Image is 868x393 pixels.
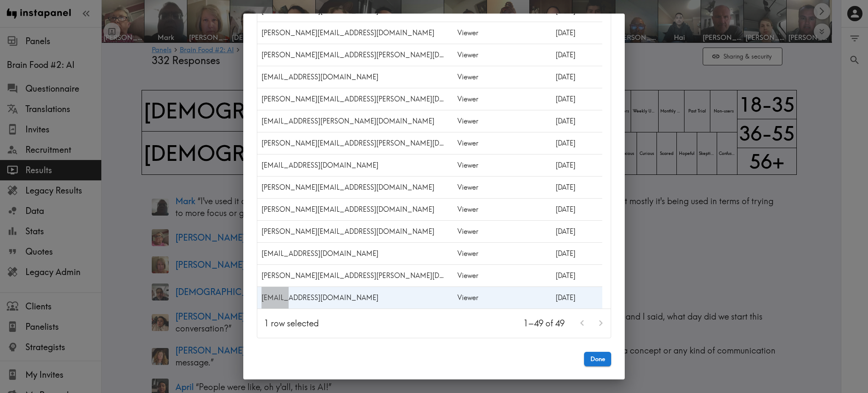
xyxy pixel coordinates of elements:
div: Viewer [453,286,551,309]
div: Viewer [453,44,551,66]
span: [DATE] [556,271,576,280]
span: [DATE] [556,205,576,213]
div: Viewer [453,110,551,132]
span: [DATE] [556,117,576,125]
div: charlotte.pattenden@hotmail.co.uk [257,220,453,242]
div: Viewer [453,22,551,44]
div: Viewer [453,88,551,110]
div: federica.ardesi@pmi.com [257,154,453,176]
span: [DATE] [556,139,576,147]
div: Viewer [453,198,551,220]
div: callum@makeus.care [257,242,453,264]
span: [DATE] [556,28,576,37]
span: [DATE] [556,227,576,236]
div: Viewer [453,176,551,198]
div: wcanfield@yahoo.co.uk [257,66,453,88]
p: 1–49 of 49 [523,317,565,329]
span: [DATE] [556,183,576,191]
div: anthony.p@makeagency.co.uk [257,22,453,44]
div: Viewer [453,264,551,286]
button: Done [584,352,611,366]
div: Viewer [453,242,551,264]
div: dominika.wynne@kinesso.com [257,176,453,198]
span: [DATE] [556,51,576,59]
div: susana.valverde@microsoft.com [257,88,453,110]
div: christopher.hill@uea.ac.uk [257,44,453,66]
span: [DATE] [556,95,576,103]
div: rob.s@makeagency.co.uk [257,198,453,220]
span: [DATE] [556,293,576,302]
span: [DATE] [556,161,576,169]
div: 1 row selected [264,317,319,329]
div: christo@zenitech.co.uk [257,286,453,309]
div: jack.nuttall@paconsulting.com [257,110,453,132]
div: Viewer [453,154,551,176]
div: Viewer [453,66,551,88]
div: cesar.desangles@pmi.com [257,132,453,154]
div: iain.thompson@drummondcentral.co.uk [257,264,453,286]
div: Viewer [453,132,551,154]
div: Viewer [453,220,551,242]
span: [DATE] [556,249,576,258]
span: [DATE] [556,73,576,81]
